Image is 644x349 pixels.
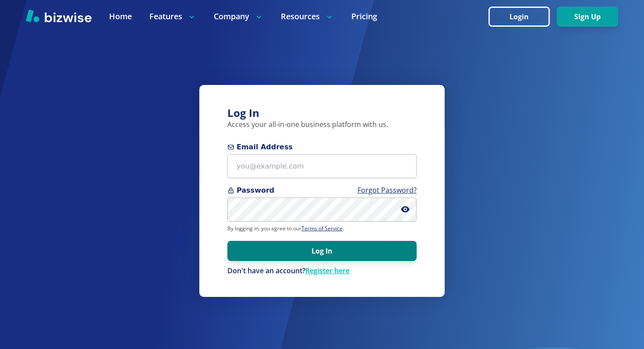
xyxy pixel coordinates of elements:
p: Access your all-in-one business platform with us. [227,120,417,130]
span: Password [227,185,417,196]
h3: Log In [227,106,417,120]
p: By logging in, you agree to our . [227,225,417,232]
a: Terms of Service [301,225,343,232]
button: Log In [227,241,417,261]
p: Don't have an account? [227,266,417,276]
img: Bizwise Logo [26,9,92,22]
a: Home [109,11,132,22]
button: Sign Up [557,7,618,27]
p: Features [149,11,196,22]
p: Resources [281,11,334,22]
a: Register here [305,266,350,275]
button: Login [488,7,550,27]
input: you@example.com [227,154,417,178]
a: Pricing [351,11,377,22]
div: Don't have an account?Register here [227,266,417,276]
span: Email Address [227,142,417,152]
a: Login [488,13,557,21]
p: Company [214,11,263,22]
a: Sign Up [557,13,618,21]
a: Forgot Password? [357,185,417,195]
